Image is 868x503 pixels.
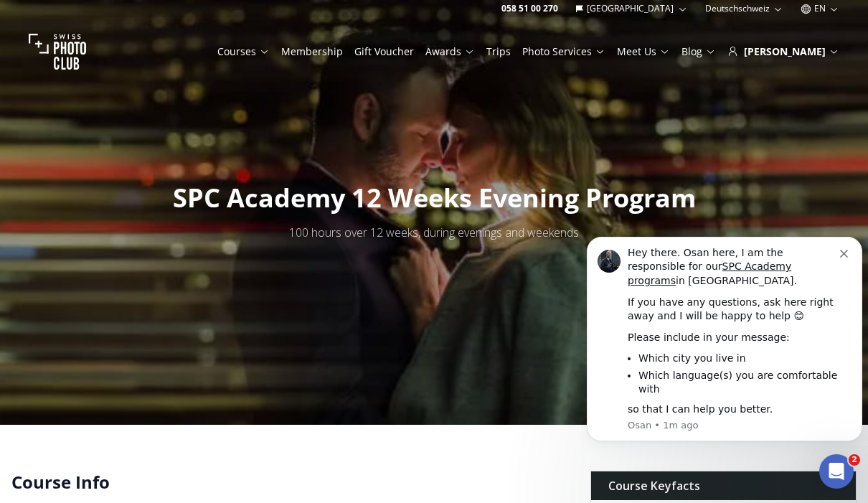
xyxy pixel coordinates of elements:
[24,159,39,174] img: Profile image for Osan
[41,8,64,31] img: Profile image for Quim
[148,162,196,171] span: • 5m ago
[727,44,839,59] div: [PERSON_NAME]
[57,162,148,171] span: Swiss Photo Club
[275,42,349,62] button: Membership
[486,44,511,59] a: Trips
[81,8,104,31] img: Profile image for Jean-Baptiste
[11,98,235,143] div: Hi 😀 Have a look around! Let us know if you have any questions.Swiss Photo Club • 6m ago
[611,42,676,62] button: Meet Us
[29,198,258,212] div: Email
[11,159,26,174] img: Profile image for Quim
[11,98,275,285] div: Swiss Photo Club says…
[23,106,224,134] div: Hi 😀 Have a look around! Let us know if you have any questions.
[173,180,696,215] span: SPC Academy 12 Weeks Evening Program
[481,42,516,62] button: Trips
[121,18,179,32] p: Back [DATE]
[591,471,856,500] div: Course Keyfacts
[37,159,52,174] img: Profile image for Jean-Baptiste
[819,454,854,489] iframe: Intercom live chat
[61,8,84,31] img: Profile image for Osan
[23,146,141,154] div: Swiss Photo Club • 6m ago
[501,3,558,14] a: 058 51 00 270
[281,44,343,59] a: Membership
[29,23,86,80] img: Swiss photo club
[110,7,207,18] h1: Swiss Photo Club
[289,225,579,240] span: 100 hours over 12 weeks, during evenings and weekends
[617,44,670,59] a: Meet Us
[250,6,278,33] button: Home
[212,42,275,62] button: Courses
[681,44,716,59] a: Blog
[354,44,414,59] a: Gift Voucher
[522,44,605,59] a: Photo Services
[516,42,611,62] button: Photo Services
[676,42,722,62] button: Blog
[849,454,860,466] span: 2
[349,42,420,62] button: Gift Voucher
[11,471,567,494] h2: Course Info
[425,44,475,59] a: Awards
[9,6,37,33] button: go back
[217,44,270,59] a: Courses
[230,216,258,245] button: Submit
[581,219,868,464] iframe: Intercom notifications message
[420,42,481,62] button: Awards
[29,216,230,245] input: Enter your email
